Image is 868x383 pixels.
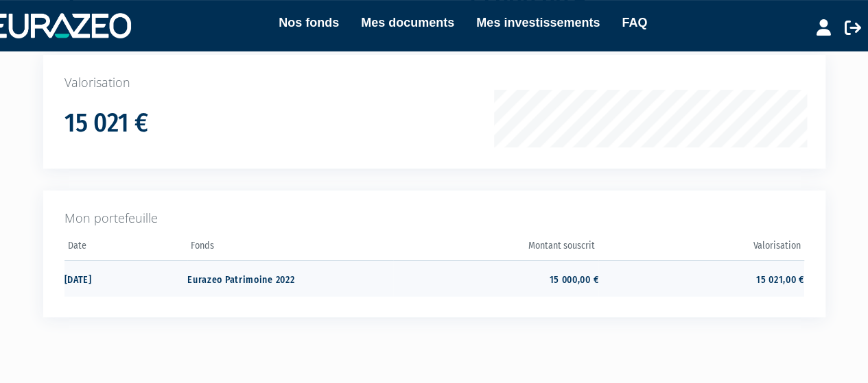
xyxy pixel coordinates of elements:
td: 15 000,00 € [393,260,598,297]
h1: 15 021 € [64,109,148,138]
th: Montant souscrit [393,236,598,261]
td: [DATE] [64,260,188,297]
td: 15 021,00 € [598,260,804,297]
th: Fonds [187,236,392,261]
td: Eurazeo Patrimoine 2022 [187,260,392,297]
p: Valorisation [64,74,804,92]
th: Valorisation [598,236,804,261]
th: Date [64,236,188,261]
a: FAQ [622,13,647,32]
a: Mes documents [361,13,454,32]
a: Nos fonds [279,13,339,32]
a: Mes investissements [476,13,600,32]
p: Mon portefeuille [64,210,804,227]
